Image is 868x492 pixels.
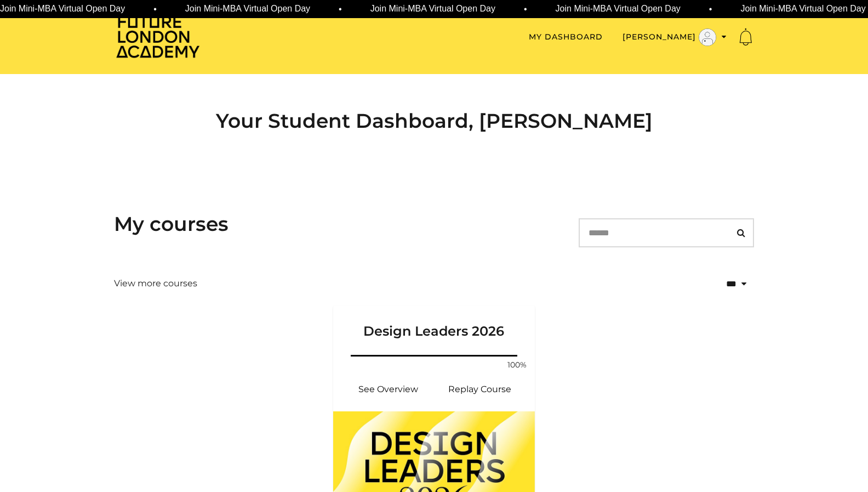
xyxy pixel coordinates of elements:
button: Toggle menu [623,29,727,46]
a: Design Leaders 2026 [333,306,535,353]
h3: My courses [114,212,229,236]
span: • [524,3,527,16]
a: View more courses [114,277,197,290]
span: 100% [504,359,530,371]
h3: Design Leaders 2026 [346,306,522,340]
h2: Your Student Dashboard, [PERSON_NAME] [114,109,754,133]
a: My Dashboard [529,31,603,43]
select: status [690,271,754,297]
img: Home Page [114,14,202,59]
span: • [339,3,342,16]
a: Design Leaders 2026: See Overview [342,376,434,403]
span: • [709,3,712,16]
span: • [153,3,157,16]
a: Design Leaders 2026: Resume Course [434,376,526,403]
